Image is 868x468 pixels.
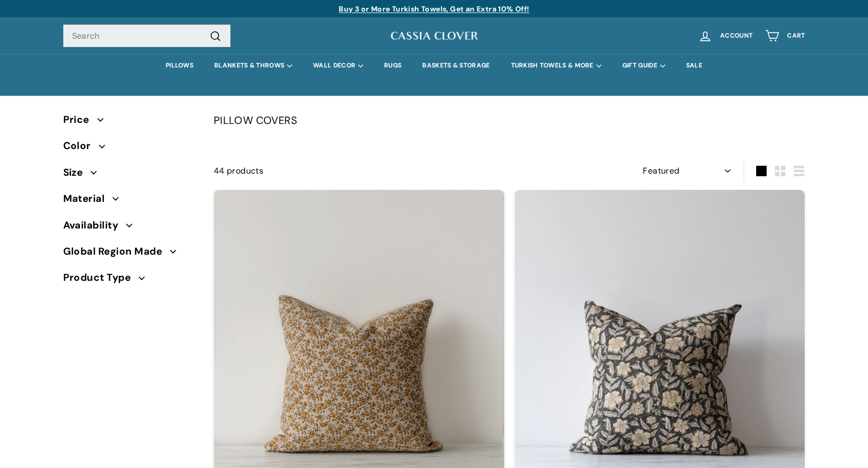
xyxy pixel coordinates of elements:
a: PILLOWS [155,54,204,77]
summary: BLANKETS & THROWS [204,54,303,77]
button: Price [63,109,197,135]
button: Global Region Made [63,241,197,267]
summary: GIFT GUIDE [612,54,676,77]
summary: WALL DECOR [303,54,374,77]
span: Size [63,165,91,180]
span: Product Type [63,270,139,286]
button: Material [63,188,197,214]
span: Account [720,32,753,39]
a: SALE [676,54,713,77]
a: Account [692,20,759,51]
input: Search [63,25,230,48]
div: Primary [42,54,826,77]
a: RUGS [374,54,412,77]
button: Product Type [63,267,197,293]
span: Availability [63,218,126,233]
a: Buy 3 or More Turkish Towels, Get an Extra 10% Off! [339,4,529,14]
span: Material [63,191,113,207]
span: Color [63,138,99,154]
span: Global Region Made [63,244,170,259]
span: Price [63,112,97,128]
button: Availability [63,215,197,241]
a: BASKETS & STORAGE [412,54,500,77]
span: Cart [787,32,805,39]
div: 44 products [214,164,510,178]
a: Cart [759,20,811,51]
button: Color [63,135,197,162]
div: PILLOW COVERS [214,112,805,129]
button: Size [63,162,197,188]
summary: TURKISH TOWELS & MORE [501,54,612,77]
